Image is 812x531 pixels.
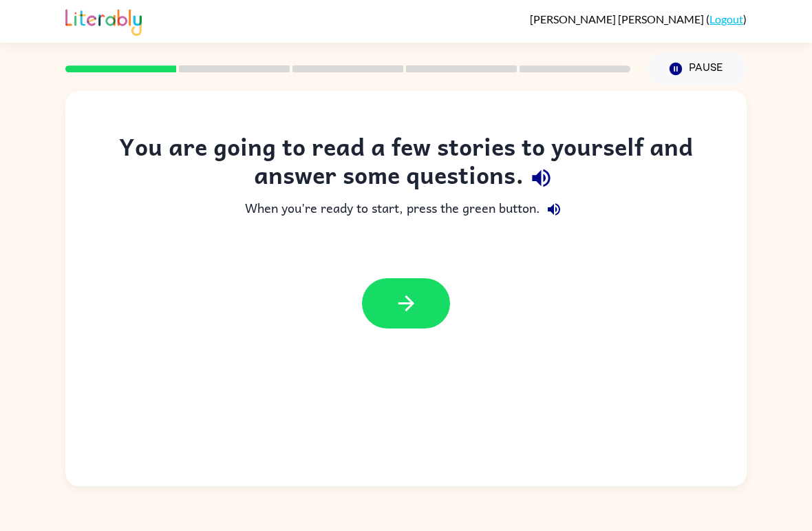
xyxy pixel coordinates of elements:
div: ( ) [530,12,747,25]
button: Pause [647,53,747,85]
a: Logout [709,12,743,25]
div: You are going to read a few stories to yourself and answer some questions. [93,132,719,196]
div: When you're ready to start, press the green button. [93,196,719,223]
span: [PERSON_NAME] [PERSON_NAME] [530,12,706,25]
img: Literably [65,6,142,36]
